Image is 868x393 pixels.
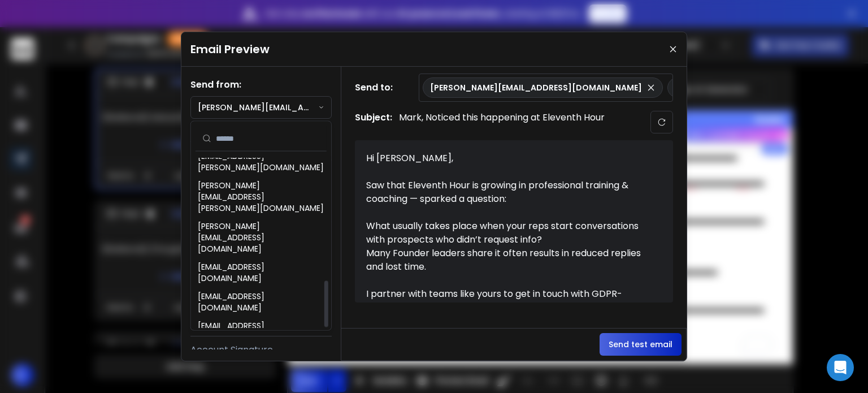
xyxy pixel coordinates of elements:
h1: Email Preview [190,41,270,57]
div: Hi [PERSON_NAME], Saw that Eleventh Hour is growing in professional training & coaching — sparked... [366,152,649,292]
div: [EMAIL_ADDRESS][DOMAIN_NAME] [198,291,324,313]
button: Send test email [600,333,682,356]
div: [EMAIL_ADDRESS][DOMAIN_NAME] [198,261,324,284]
div: Open Intercom Messenger [827,354,854,381]
p: [PERSON_NAME][EMAIL_ADDRESS][DOMAIN_NAME] [430,82,642,93]
p: Account Signature [190,343,332,357]
h1: Send from: [190,78,332,92]
div: [PERSON_NAME][EMAIL_ADDRESS][DOMAIN_NAME] [198,221,324,254]
p: Mark, Noticed this happening at Eleventh Hour [399,111,605,133]
h1: Subject: [355,111,392,133]
h1: Send to: [355,81,400,94]
div: [PERSON_NAME][EMAIL_ADDRESS][PERSON_NAME][DOMAIN_NAME] [198,180,324,214]
div: [PERSON_NAME][EMAIL_ADDRESS][PERSON_NAME][DOMAIN_NAME] [198,139,324,173]
p: [PERSON_NAME][EMAIL_ADDRESS][DOMAIN_NAME] [198,102,318,113]
div: [EMAIL_ADDRESS][DOMAIN_NAME] [198,320,324,343]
